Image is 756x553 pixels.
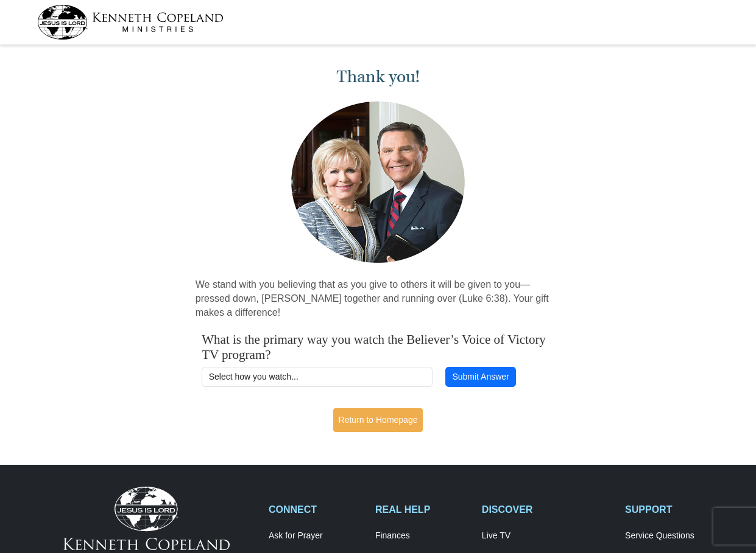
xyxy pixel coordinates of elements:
[196,278,561,320] p: We stand with you believing that as you give to others it will be given to you—pressed down, [PER...
[445,367,516,388] button: Submit Answer
[288,99,468,266] img: Kenneth and Gloria
[482,530,612,541] a: Live TV
[625,530,719,541] a: Service Questions
[269,504,362,515] h2: CONNECT
[196,67,561,87] h1: Thank you!
[333,408,423,432] a: Return to Homepage
[375,504,469,515] h2: REAL HELP
[202,332,554,363] h4: What is the primary way you watch the Believer’s Voice of Victory TV program?
[375,530,469,541] a: Finances
[269,530,362,541] a: Ask for Prayer
[625,504,719,515] h2: SUPPORT
[482,504,612,515] h2: DISCOVER
[37,5,224,40] img: kcm-header-logo.svg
